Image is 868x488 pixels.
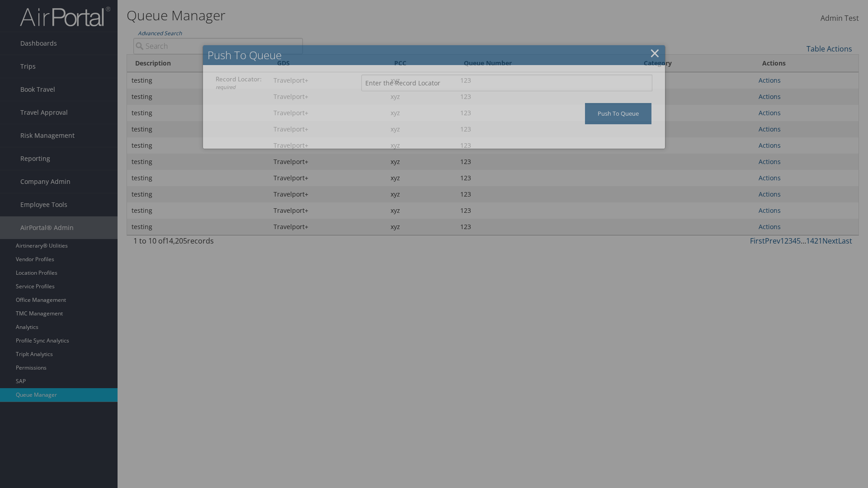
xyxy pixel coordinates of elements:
[203,45,665,65] h2: Push To Queue
[361,75,652,91] input: Enter the Record Locator
[216,84,361,91] div: required
[216,75,361,91] label: Record Locator:
[585,103,651,124] input: Push To Queue
[650,44,660,62] a: ×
